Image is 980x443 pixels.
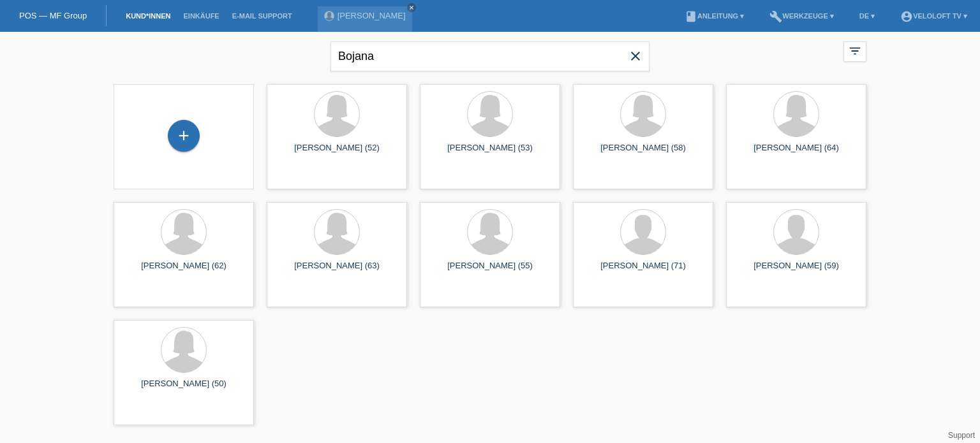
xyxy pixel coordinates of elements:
[848,44,862,58] i: filter_list
[769,10,782,23] i: build
[685,10,697,23] i: book
[430,261,550,281] div: [PERSON_NAME] (55)
[277,261,397,281] div: [PERSON_NAME] (63)
[900,10,913,23] i: account_circle
[407,3,416,12] a: close
[430,143,550,163] div: [PERSON_NAME] (53)
[853,12,881,20] a: DE ▾
[763,12,840,20] a: buildWerkzeuge ▾
[338,11,406,20] a: [PERSON_NAME]
[226,12,299,20] a: E-Mail Support
[168,125,199,147] div: Kund*in hinzufügen
[177,12,225,20] a: Einkäufe
[678,12,750,20] a: bookAnleitung ▾
[736,261,856,281] div: [PERSON_NAME] (59)
[330,41,650,71] input: Suche...
[119,12,177,20] a: Kund*innen
[948,431,975,440] a: Support
[124,261,244,281] div: [PERSON_NAME] (62)
[736,143,856,163] div: [PERSON_NAME] (64)
[277,143,397,163] div: [PERSON_NAME] (52)
[894,12,974,20] a: account_circleVeloLoft TV ▾
[583,261,703,281] div: [PERSON_NAME] (71)
[19,11,87,20] a: POS — MF Group
[583,143,703,163] div: [PERSON_NAME] (58)
[408,4,415,11] i: close
[124,379,244,399] div: [PERSON_NAME] (50)
[628,48,643,64] i: close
